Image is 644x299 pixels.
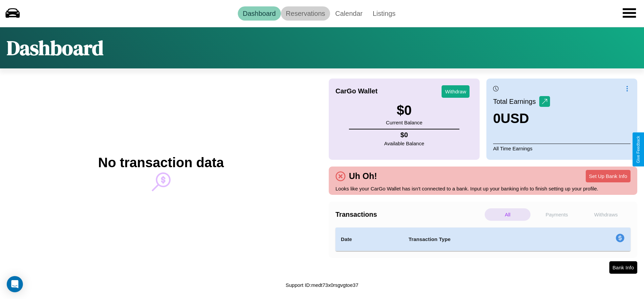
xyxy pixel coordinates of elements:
p: Looks like your CarGo Wallet has isn't connected to a bank. Input up your banking info to finish ... [335,184,631,193]
p: Payments [534,208,580,221]
h1: Dashboard [7,34,103,62]
p: All [485,208,530,221]
h3: 0 USD [493,111,550,126]
h4: Date [341,235,398,243]
a: Dashboard [238,6,281,21]
table: simple table [335,228,631,251]
p: Available Balance [384,139,424,148]
button: Bank Info [609,261,637,274]
div: Give Feedback [636,136,641,163]
a: Calendar [330,6,367,21]
h4: Transactions [335,211,483,218]
p: Total Earnings [493,95,539,108]
button: Set Up Bank Info [586,170,631,182]
div: Open Intercom Messenger [7,276,23,292]
h4: Uh Oh! [346,171,380,181]
p: Current Balance [386,118,422,127]
button: Withdraw [442,85,470,98]
h4: CarGo Wallet [335,87,378,95]
p: Support ID: medt73x0rsgvgtoe37 [286,280,358,290]
a: Reservations [281,6,330,21]
h4: Transaction Type [409,235,561,243]
p: Withdraws [583,208,629,221]
h3: $ 0 [386,103,422,118]
h2: No transaction data [98,155,224,170]
p: All Time Earnings [493,144,631,153]
a: Listings [367,6,400,21]
h4: $ 0 [384,131,424,139]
